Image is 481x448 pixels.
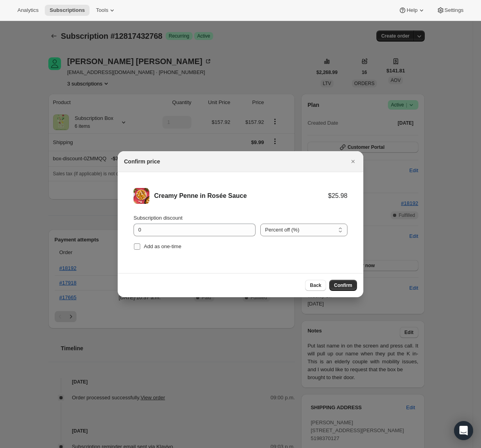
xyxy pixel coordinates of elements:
span: Subscriptions [50,7,85,13]
div: Creamy Penne in Rosée Sauce [154,192,328,200]
button: Close [347,156,359,167]
span: Back [310,282,321,289]
span: Subscription discount [134,215,183,221]
button: Confirm [329,280,357,291]
span: Tools [96,7,108,13]
button: Back [305,280,326,291]
button: Settings [432,5,468,16]
button: Subscriptions [45,5,90,16]
img: Creamy Penne in Rosée Sauce [134,188,149,204]
div: $25.98 [328,192,347,200]
span: Confirm [334,282,352,289]
button: Analytics [13,5,43,16]
span: Settings [445,7,464,13]
span: Help [407,7,417,13]
button: Help [394,5,430,16]
h2: Confirm price [124,158,160,165]
button: Tools [91,5,121,16]
span: Analytics [17,7,38,13]
div: Open Intercom Messenger [454,421,473,440]
span: Add as one-time [144,243,181,249]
